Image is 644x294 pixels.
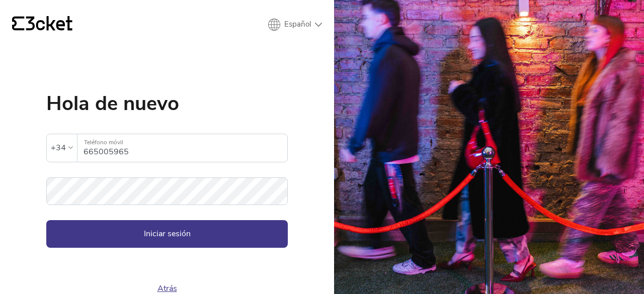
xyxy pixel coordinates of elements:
[77,134,287,151] label: Teléfono móvil
[51,140,66,155] div: +34
[46,220,288,247] button: Iniciar sesión
[46,93,288,114] h1: Hola de nuevo
[157,283,177,294] a: Atrás
[12,16,72,33] a: {' '}
[12,17,24,31] g: {' '}
[84,134,287,162] input: Teléfono móvil
[46,177,288,194] label: Contraseña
